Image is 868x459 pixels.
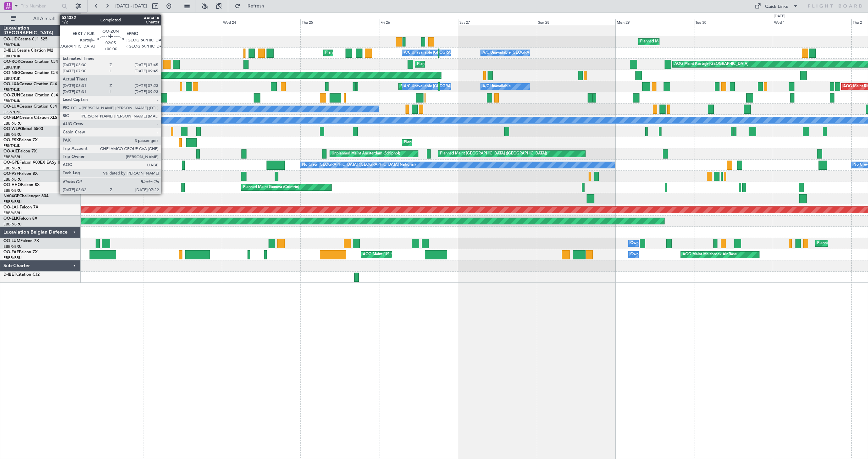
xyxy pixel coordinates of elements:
a: OO-FAEFalcon 7X [3,250,38,254]
a: EBBR/BRU [3,132,22,137]
span: OO-AIE [3,149,18,153]
a: EBKT/KJK [3,143,20,148]
a: D-IBETCitation CJ2 [3,273,40,277]
a: EBKT/KJK [3,98,20,104]
span: Refresh [242,4,270,8]
span: D-IBLU [3,49,17,53]
a: EBBR/BRU [3,166,22,171]
span: [DATE] - [DATE] [115,3,147,9]
div: Tue 23 [143,19,222,25]
div: A/C Unavailable [GEOGRAPHIC_DATA] ([GEOGRAPHIC_DATA] National) [404,81,530,92]
div: Planned Maint Kortrijk-[GEOGRAPHIC_DATA] [404,137,483,148]
a: OO-HHOFalcon 8X [3,183,40,187]
span: All Aircraft [18,16,72,21]
div: A/C Unavailable [GEOGRAPHIC_DATA]-[GEOGRAPHIC_DATA] [482,48,591,58]
div: AOG Maint [US_STATE] ([GEOGRAPHIC_DATA]) [363,250,445,260]
div: Quick Links [765,3,788,10]
a: EBBR/BRU [3,177,22,182]
span: OO-LUX [3,105,19,109]
a: LFSN/ENC [3,110,22,115]
div: Unplanned Maint Amsterdam (Schiphol) [332,149,400,159]
a: OO-SLMCessna Citation XLS [3,116,57,120]
span: OO-ZUN [3,93,20,97]
span: N604GF [3,194,19,198]
a: OO-ELKFalcon 8X [3,217,37,221]
span: OO-LUM [3,239,20,243]
a: EBKT/KJK [3,87,20,92]
a: EBBR/BRU [3,210,22,216]
div: Planned Maint Geneva (Cointrin) [243,182,299,192]
span: OO-GPE [3,161,19,165]
a: OO-ZUNCessna Citation CJ4 [3,93,58,97]
div: Planned Maint Nice ([GEOGRAPHIC_DATA]) [325,48,401,58]
div: Planned Maint Kortrijk-[GEOGRAPHIC_DATA] [400,81,479,92]
span: D-IBET [3,273,16,277]
div: Owner Melsbroek Air Base [630,250,676,260]
div: [DATE] [774,14,785,19]
a: OO-NSGCessna Citation CJ4 [3,71,58,75]
a: EBKT/KJK [3,76,20,81]
a: EBBR/BRU [3,199,22,204]
a: EBBR/BRU [3,154,22,160]
div: Tue 30 [694,19,773,25]
span: OO-FSX [3,138,19,142]
div: Planned Maint Kortrijk-[GEOGRAPHIC_DATA] [89,93,168,103]
a: OO-LUXCessna Citation CJ4 [3,105,57,109]
a: EBBR/BRU [3,255,22,260]
div: No Crew [GEOGRAPHIC_DATA] ([GEOGRAPHIC_DATA] National) [302,160,416,170]
div: Owner Melsbroek Air Base [630,238,676,249]
div: AOG Maint Kortrijk-[GEOGRAPHIC_DATA] [109,81,183,92]
div: Mon 22 [64,19,143,25]
span: OO-JID [3,37,18,41]
input: Trip Number [21,1,60,11]
div: Sun 28 [537,19,615,25]
a: OO-FSXFalcon 7X [3,138,38,142]
a: OO-JIDCessna CJ1 525 [3,37,47,41]
div: Wed 24 [222,19,300,25]
a: N604GFChallenger 604 [3,194,48,198]
div: Sat 27 [458,19,537,25]
div: Thu 25 [300,19,379,25]
button: Quick Links [751,1,802,12]
span: OO-ELK [3,217,19,221]
div: Mon 29 [615,19,694,25]
a: OO-AIEFalcon 7X [3,149,37,153]
div: AOG Maint Melsbroek Air Base [683,250,737,260]
span: OO-HHO [3,183,21,187]
span: OO-SLM [3,116,20,120]
span: OO-LXA [3,82,19,86]
button: Refresh [232,1,272,12]
span: OO-FAE [3,250,19,254]
a: EBKT/KJK [3,54,20,59]
a: EBBR/BRU [3,222,22,227]
div: A/C Unavailable [482,81,511,92]
div: Planned Maint Kortrijk-[GEOGRAPHIC_DATA] [640,37,719,47]
div: A/C Unavailable [GEOGRAPHIC_DATA] ([GEOGRAPHIC_DATA] National) [404,48,530,58]
a: OO-LAHFalcon 7X [3,205,38,209]
a: EBKT/KJK [3,42,20,48]
span: OO-WLP [3,127,20,131]
a: EBBR/BRU [3,188,22,193]
div: AOG Maint Kortrijk-[GEOGRAPHIC_DATA] [674,59,748,69]
a: OO-WLPGlobal 5500 [3,127,43,131]
a: EBKT/KJK [3,65,20,70]
span: OO-NSG [3,71,20,75]
div: Fri 26 [379,19,458,25]
div: [DATE] [82,14,94,19]
a: OO-LUMFalcon 7X [3,239,39,243]
div: Wed 1 [773,19,851,25]
div: Planned Maint Kortrijk-[GEOGRAPHIC_DATA] [417,59,496,69]
span: OO-ROK [3,60,20,64]
a: OO-VSFFalcon 8X [3,172,38,176]
button: All Aircraft [7,13,74,24]
a: EBBR/BRU [3,121,22,126]
a: D-IBLUCessna Citation M2 [3,49,53,53]
a: OO-LXACessna Citation CJ4 [3,82,57,86]
span: OO-LAH [3,205,20,209]
div: Planned Maint [GEOGRAPHIC_DATA] ([GEOGRAPHIC_DATA]) [440,149,547,159]
span: OO-VSF [3,172,19,176]
a: OO-ROKCessna Citation CJ4 [3,60,58,64]
a: OO-GPEFalcon 900EX EASy II [3,161,60,165]
a: EBBR/BRU [3,244,22,249]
